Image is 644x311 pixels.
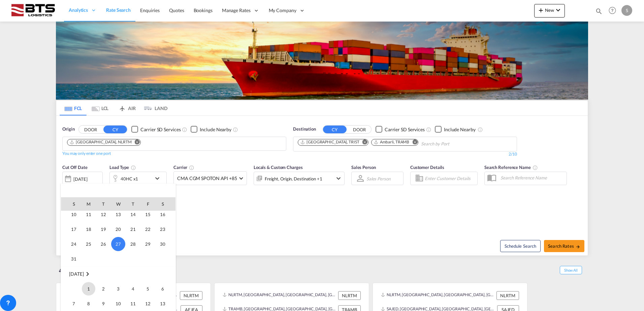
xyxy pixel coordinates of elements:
[126,296,140,311] td: Thursday September 11 2025
[141,222,155,236] span: 22
[82,237,95,251] span: 25
[156,222,169,236] span: 23
[155,296,175,311] td: Saturday September 13 2025
[61,197,81,211] th: S
[61,251,175,267] tr: Week 6
[140,237,155,251] td: Friday August 29 2025
[61,222,81,237] td: Sunday August 17 2025
[81,207,96,222] td: Monday August 11 2025
[140,207,155,222] td: Friday August 15 2025
[81,222,96,237] td: Monday August 18 2025
[141,237,155,251] span: 29
[140,296,155,311] td: Friday September 12 2025
[82,222,95,236] span: 18
[140,281,155,296] td: Friday September 5 2025
[111,208,125,221] span: 13
[155,222,175,237] td: Saturday August 23 2025
[61,281,175,296] tr: Week 1
[97,282,110,296] span: 2
[67,237,80,251] span: 24
[126,237,140,251] td: Thursday August 28 2025
[67,222,80,236] span: 17
[67,252,80,266] span: 31
[141,208,155,221] span: 15
[69,271,84,277] span: [DATE]
[96,237,111,251] td: Tuesday August 26 2025
[156,237,169,251] span: 30
[61,251,81,267] td: Sunday August 31 2025
[141,282,155,296] span: 5
[126,222,140,237] td: Thursday August 21 2025
[97,297,110,310] span: 9
[111,207,126,222] td: Wednesday August 13 2025
[111,237,125,251] span: 27
[82,297,95,310] span: 8
[156,297,169,310] span: 13
[96,197,111,211] th: T
[140,222,155,237] td: Friday August 22 2025
[81,296,96,311] td: Monday September 8 2025
[155,281,175,296] td: Saturday September 6 2025
[61,207,81,222] td: Sunday August 10 2025
[156,282,169,296] span: 6
[81,237,96,251] td: Monday August 25 2025
[126,207,140,222] td: Thursday August 14 2025
[96,296,111,311] td: Tuesday September 9 2025
[61,237,175,251] tr: Week 5
[97,237,110,251] span: 26
[126,237,140,251] span: 28
[61,266,175,281] tr: Week undefined
[111,296,126,311] td: Wednesday September 10 2025
[67,297,80,310] span: 7
[126,282,140,296] span: 4
[61,266,175,281] td: September 2025
[61,207,175,222] tr: Week 3
[126,281,140,296] td: Thursday September 4 2025
[96,281,111,296] td: Tuesday September 2 2025
[156,208,169,221] span: 16
[141,297,155,310] span: 12
[155,197,175,211] th: S
[126,297,140,310] span: 11
[111,237,126,251] td: Wednesday August 27 2025
[96,207,111,222] td: Tuesday August 12 2025
[96,222,111,237] td: Tuesday August 19 2025
[155,237,175,251] td: Saturday August 30 2025
[61,237,81,251] td: Sunday August 24 2025
[82,282,95,296] span: 1
[61,222,175,237] tr: Week 4
[111,282,125,296] span: 3
[126,222,140,236] span: 21
[126,197,140,211] th: T
[155,207,175,222] td: Saturday August 16 2025
[81,197,96,211] th: M
[67,208,80,221] span: 10
[111,281,126,296] td: Wednesday September 3 2025
[111,197,126,211] th: W
[82,208,95,221] span: 11
[111,222,126,237] td: Wednesday August 20 2025
[97,208,110,221] span: 12
[111,222,125,236] span: 20
[61,296,81,311] td: Sunday September 7 2025
[81,281,96,296] td: Monday September 1 2025
[140,197,155,211] th: F
[126,208,140,221] span: 14
[61,296,175,311] tr: Week 2
[97,222,110,236] span: 19
[111,297,125,310] span: 10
